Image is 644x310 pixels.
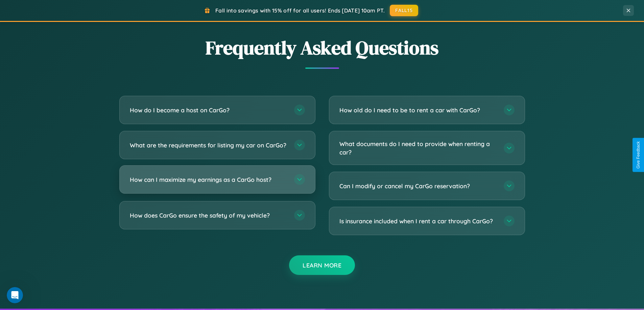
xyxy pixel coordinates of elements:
[339,217,497,225] h3: Is insurance included when I rent a car through CarGo?
[215,7,385,14] span: Fall into savings with 15% off for all users! Ends [DATE] 10am PT.
[130,106,287,114] h3: How do I become a host on CarGo?
[390,5,418,16] button: FALL15
[339,140,497,156] h3: What documents do I need to provide when renting a car?
[289,255,355,275] button: Learn More
[636,141,641,169] div: Give Feedback
[130,175,287,184] h3: How can I maximize my earnings as a CarGo host?
[119,35,525,61] h2: Frequently Asked Questions
[130,141,287,149] h3: What are the requirements for listing my car on CarGo?
[130,211,287,220] h3: How does CarGo ensure the safety of my vehicle?
[339,182,497,190] h3: Can I modify or cancel my CarGo reservation?
[339,106,497,114] h3: How old do I need to be to rent a car with CarGo?
[7,287,23,303] iframe: Intercom live chat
